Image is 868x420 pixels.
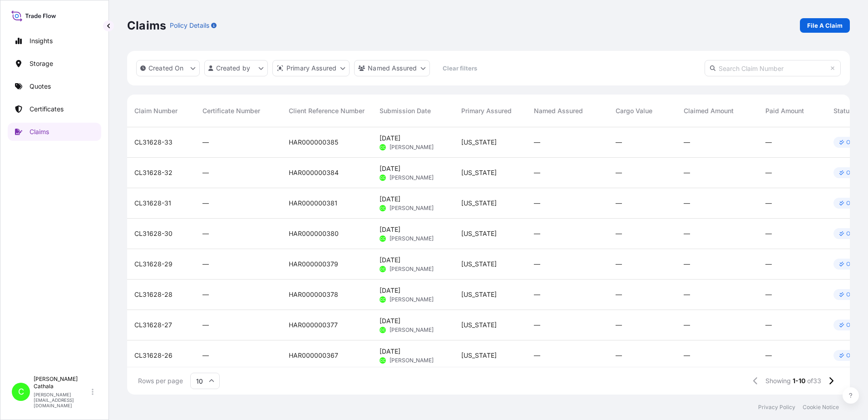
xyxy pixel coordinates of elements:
[684,168,690,177] span: —
[380,164,400,173] span: [DATE]
[846,139,860,146] p: Open
[134,138,173,147] span: CL31628-33
[461,351,497,360] span: [US_STATE]
[289,290,338,299] span: HAR000000378
[461,260,497,269] span: [US_STATE]
[534,351,540,360] span: —
[803,404,839,411] a: Cookie Notice
[846,200,860,207] p: Open
[684,106,734,115] span: Claimed Amount
[202,199,209,208] span: —
[136,60,200,76] button: createdOn Filter options
[390,357,434,364] span: [PERSON_NAME]
[616,106,652,115] span: Cargo Value
[380,356,385,365] span: CC
[390,205,434,212] span: [PERSON_NAME]
[134,106,178,115] span: Claim Number
[846,291,860,298] p: Open
[30,82,51,91] p: Quotes
[202,260,209,269] span: —
[30,59,53,68] p: Storage
[272,60,350,76] button: distributor Filter options
[380,225,400,234] span: [DATE]
[380,347,400,356] span: [DATE]
[616,229,622,238] span: —
[202,138,209,147] span: —
[846,230,860,237] p: Open
[758,404,795,411] a: Privacy Policy
[380,325,385,335] span: CC
[461,138,497,147] span: [US_STATE]
[616,290,622,299] span: —
[684,320,690,330] span: —
[765,290,772,299] span: —
[616,199,622,208] span: —
[289,229,339,238] span: HAR000000380
[765,199,772,208] span: —
[765,351,772,360] span: —
[34,375,90,390] p: [PERSON_NAME] Cathala
[461,199,497,208] span: [US_STATE]
[170,21,209,30] p: Policy Details
[134,199,171,208] span: CL31628-31
[289,138,338,147] span: HAR000000385
[684,351,690,360] span: —
[380,106,431,115] span: Submission Date
[134,229,173,238] span: CL31628-30
[807,21,843,30] p: File A Claim
[390,326,434,334] span: [PERSON_NAME]
[833,106,853,115] span: Status
[289,320,338,330] span: HAR000000377
[616,168,622,177] span: —
[368,64,417,73] p: Named Assured
[443,64,477,73] p: Clear filters
[534,199,540,208] span: —
[616,320,622,330] span: —
[148,64,184,73] p: Created On
[534,106,583,115] span: Named Assured
[34,392,90,408] p: [PERSON_NAME][EMAIL_ADDRESS][DOMAIN_NAME]
[534,320,540,330] span: —
[390,265,434,273] span: [PERSON_NAME]
[127,18,166,33] p: Claims
[380,286,400,295] span: [DATE]
[286,64,336,73] p: Primary Assured
[134,260,173,269] span: CL31628-29
[390,296,434,303] span: [PERSON_NAME]
[390,235,434,242] span: [PERSON_NAME]
[8,123,101,141] a: Claims
[380,173,385,182] span: CC
[534,229,540,238] span: —
[765,138,772,147] span: —
[204,60,268,76] button: createdBy Filter options
[202,290,209,299] span: —
[684,138,690,147] span: —
[289,168,339,177] span: HAR000000384
[18,387,24,396] span: C
[705,60,841,76] input: Search Claim Number
[289,351,338,360] span: HAR000000367
[380,265,385,274] span: CC
[8,100,101,118] a: Certificates
[793,376,805,385] span: 1-10
[800,18,850,33] a: File A Claim
[289,199,337,208] span: HAR000000381
[202,168,209,177] span: —
[380,204,385,213] span: CC
[8,32,101,50] a: Insights
[30,105,64,114] p: Certificates
[380,234,385,243] span: CC
[8,77,101,95] a: Quotes
[202,351,209,360] span: —
[380,255,400,265] span: [DATE]
[134,320,172,330] span: CL31628-27
[534,260,540,269] span: —
[202,320,209,330] span: —
[461,290,497,299] span: [US_STATE]
[765,168,772,177] span: —
[534,138,540,147] span: —
[534,290,540,299] span: —
[846,352,860,359] p: Open
[461,229,497,238] span: [US_STATE]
